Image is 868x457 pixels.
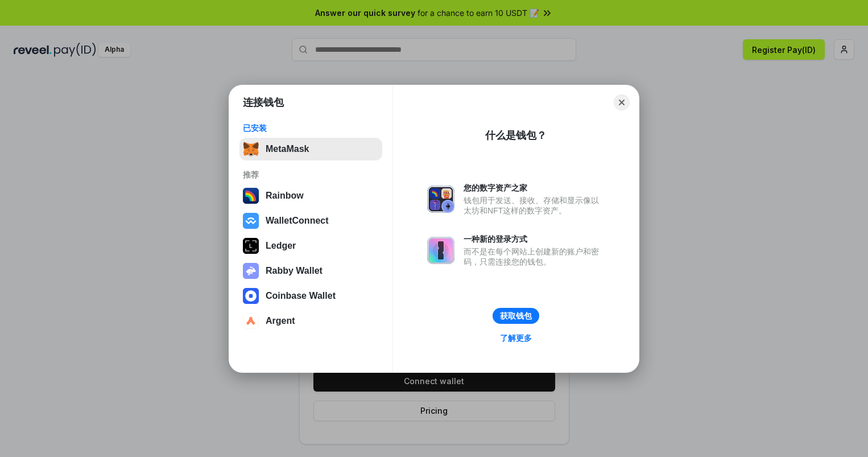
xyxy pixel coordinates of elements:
img: svg+xml,%3Csvg%20width%3D%22120%22%20height%3D%22120%22%20viewBox%3D%220%200%20120%20120%22%20fil... [243,188,259,204]
button: Coinbase Wallet [239,285,382,307]
img: svg+xml,%3Csvg%20width%3D%2228%22%20height%3D%2228%22%20viewBox%3D%220%200%2028%2028%22%20fill%3D... [243,313,259,329]
img: svg+xml,%3Csvg%20width%3D%2228%22%20height%3D%2228%22%20viewBox%3D%220%200%2028%2028%22%20fill%3D... [243,288,259,304]
button: MetaMask [239,138,382,160]
div: Rabby Wallet [266,266,323,276]
a: 了解更多 [493,331,539,345]
button: WalletConnect [239,209,382,232]
div: 了解更多 [500,333,532,343]
button: Rabby Wallet [239,260,382,282]
button: Ledger [239,234,382,257]
div: 一种新的登录方式 [464,234,605,244]
div: 什么是钱包？ [485,129,547,142]
div: 您的数字资产之家 [464,183,605,193]
div: 而不是在每个网站上创建新的账户和密码，只需连接您的钱包。 [464,246,605,267]
div: 获取钱包 [500,311,532,321]
button: Rainbow [239,184,382,207]
img: svg+xml,%3Csvg%20xmlns%3D%22http%3A%2F%2Fwww.w3.org%2F2000%2Fsvg%22%20width%3D%2228%22%20height%3... [243,238,259,254]
img: svg+xml,%3Csvg%20xmlns%3D%22http%3A%2F%2Fwww.w3.org%2F2000%2Fsvg%22%20fill%3D%22none%22%20viewBox... [243,263,259,279]
div: Rainbow [266,191,304,201]
div: Argent [266,316,295,326]
button: Argent [239,310,382,332]
button: Close [614,94,630,110]
div: Coinbase Wallet [266,291,336,301]
img: svg+xml,%3Csvg%20width%3D%2228%22%20height%3D%2228%22%20viewBox%3D%220%200%2028%2028%22%20fill%3D... [243,213,259,229]
div: 推荐 [243,170,379,180]
img: svg+xml,%3Csvg%20xmlns%3D%22http%3A%2F%2Fwww.w3.org%2F2000%2Fsvg%22%20fill%3D%22none%22%20viewBox... [427,237,454,264]
img: svg+xml,%3Csvg%20xmlns%3D%22http%3A%2F%2Fwww.w3.org%2F2000%2Fsvg%22%20fill%3D%22none%22%20viewBox... [427,186,454,213]
img: svg+xml,%3Csvg%20fill%3D%22none%22%20height%3D%2233%22%20viewBox%3D%220%200%2035%2033%22%20width%... [243,141,259,157]
button: 获取钱包 [493,308,539,324]
div: MetaMask [266,144,309,154]
div: 已安装 [243,123,379,133]
div: WalletConnect [266,216,329,226]
h1: 连接钱包 [243,96,284,109]
div: Ledger [266,241,296,251]
div: 钱包用于发送、接收、存储和显示像以太坊和NFT这样的数字资产。 [464,195,605,216]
